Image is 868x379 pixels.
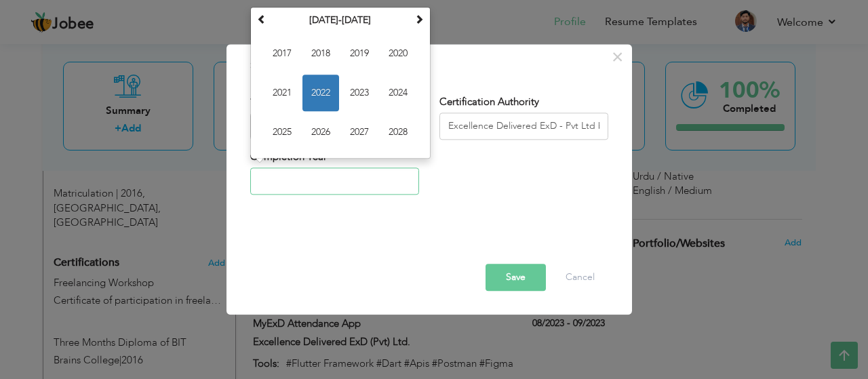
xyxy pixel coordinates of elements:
span: Next Decade [414,14,424,24]
span: 2021 [264,75,300,111]
span: 2025 [264,114,300,151]
span: 2028 [380,114,416,151]
span: × [612,45,623,69]
span: Previous Decade [257,14,267,24]
span: 2023 [341,75,378,111]
label: Certification Authority [439,95,539,109]
label: Completion Year [250,150,327,164]
span: 2018 [302,35,339,72]
button: Save [486,264,546,291]
span: 2024 [380,75,416,111]
button: Cancel [552,264,608,291]
th: Select Decade [270,10,411,31]
span: 2027 [341,114,378,151]
button: Close [607,46,629,68]
span: 2020 [380,35,416,72]
span: 2019 [341,35,378,72]
span: 2017 [264,35,300,72]
span: 2026 [302,114,339,151]
span: 2022 [302,75,339,111]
